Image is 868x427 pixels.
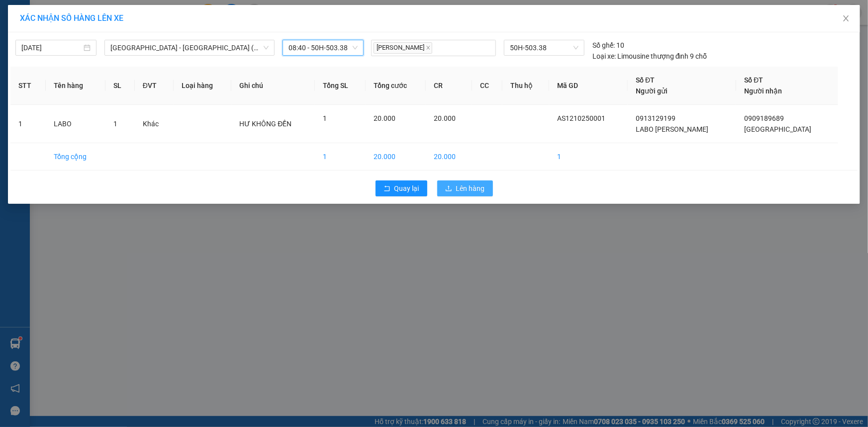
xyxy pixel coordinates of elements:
[174,67,231,105] th: Loại hàng
[557,114,605,122] span: AS1210250001
[135,67,174,105] th: ĐVT
[20,13,123,23] span: XÁC NHẬN SỐ HÀNG LÊN XE
[12,12,62,62] img: logo.jpg
[10,67,46,105] th: STT
[46,105,105,143] td: LABO
[832,5,860,33] button: Close
[510,40,579,55] span: 50H-503.38
[592,51,707,62] div: Limousine thượng đỉnh 9 chỗ
[842,14,850,22] span: close
[434,114,456,122] span: 20.000
[636,76,655,84] span: Số ĐT
[93,37,416,49] li: Hotline: 1900 8153
[239,120,291,128] span: HƯ KHÔNG ĐỀN
[744,76,763,84] span: Số ĐT
[426,67,472,105] th: CR
[394,183,419,194] span: Quay lại
[46,67,105,105] th: Tên hàng
[289,40,358,55] span: 08:40 - 50H-503.38
[12,72,158,105] b: GỬI : PV An Sương ([GEOGRAPHIC_DATA])
[549,67,628,105] th: Mã GD
[592,40,615,51] span: Số ghế:
[502,67,549,105] th: Thu hộ
[315,143,366,171] td: 1
[445,185,452,193] span: upload
[592,51,616,62] span: Loại xe:
[426,143,472,171] td: 20.000
[472,67,502,105] th: CC
[426,45,431,50] span: close
[135,105,174,143] td: Khác
[592,40,624,51] div: 10
[110,40,269,55] span: Sài Gòn - Tây Ninh (VIP)
[549,143,628,171] td: 1
[376,180,427,196] button: rollbackQuay lại
[263,45,269,51] span: down
[636,87,668,95] span: Người gửi
[636,125,708,133] span: LABO [PERSON_NAME]
[21,42,82,53] input: 12/10/2025
[374,114,395,122] span: 20.000
[456,183,485,194] span: Lên hàng
[744,87,782,95] span: Người nhận
[231,67,315,105] th: Ghi chú
[315,67,366,105] th: Tổng SL
[113,120,117,128] span: 1
[437,180,493,196] button: uploadLên hàng
[105,67,135,105] th: SL
[636,114,675,122] span: 0913129199
[46,143,105,171] td: Tổng cộng
[323,114,327,122] span: 1
[366,67,426,105] th: Tổng cước
[384,185,390,193] span: rollback
[366,143,426,171] td: 20.000
[93,24,416,37] li: [STREET_ADDRESS][PERSON_NAME]. [GEOGRAPHIC_DATA], Tỉnh [GEOGRAPHIC_DATA]
[744,114,784,122] span: 0909189689
[374,42,432,54] span: [PERSON_NAME]
[744,125,811,133] span: [GEOGRAPHIC_DATA]
[10,105,46,143] td: 1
